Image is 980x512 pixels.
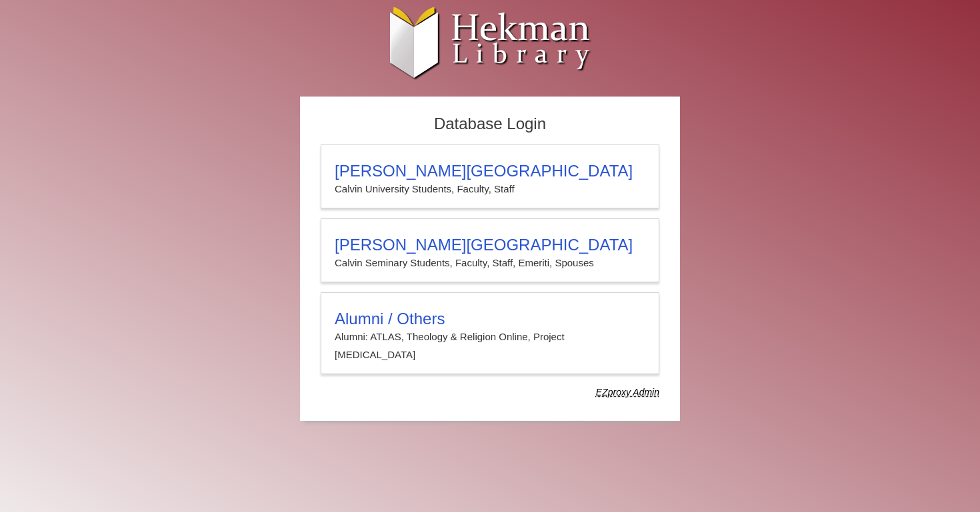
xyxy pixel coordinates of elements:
[335,180,645,198] p: Calvin University Students, Faculty, Staff
[335,236,645,254] h3: [PERSON_NAME][GEOGRAPHIC_DATA]
[335,328,645,364] p: Alumni: ATLAS, Theology & Religion Online, Project [MEDICAL_DATA]
[335,310,645,364] summary: Alumni / OthersAlumni: ATLAS, Theology & Religion Online, Project [MEDICAL_DATA]
[335,310,645,328] h3: Alumni / Others
[321,144,659,208] a: [PERSON_NAME][GEOGRAPHIC_DATA]Calvin University Students, Faculty, Staff
[321,218,659,282] a: [PERSON_NAME][GEOGRAPHIC_DATA]Calvin Seminary Students, Faculty, Staff, Emeriti, Spouses
[335,254,645,272] p: Calvin Seminary Students, Faculty, Staff, Emeriti, Spouses
[335,162,645,180] h3: [PERSON_NAME][GEOGRAPHIC_DATA]
[596,387,659,397] dfn: Use Alumni login
[314,111,666,138] h2: Database Login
